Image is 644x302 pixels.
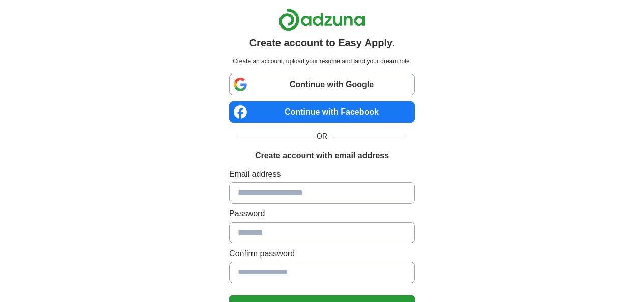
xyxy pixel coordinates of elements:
a: Continue with Google [229,74,415,95]
span: OR [311,131,333,142]
img: Adzuna logo [278,8,365,31]
label: Email address [229,168,415,180]
label: Password [229,208,415,220]
h1: Create account to Easy Apply. [249,35,395,50]
a: Continue with Facebook [229,101,415,123]
p: Create an account, upload your resume and land your dream role. [231,57,413,66]
label: Confirm password [229,248,415,260]
h1: Create account with email address [255,150,389,162]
